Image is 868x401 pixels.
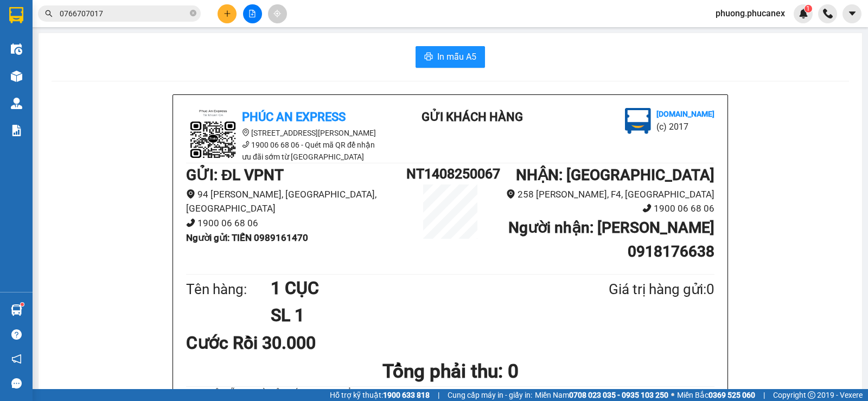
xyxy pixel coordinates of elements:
[494,201,714,216] li: 1900 06 68 06
[248,10,256,17] span: file-add
[416,46,485,68] button: printerIn mẫu A5
[271,302,556,329] h1: SL 1
[494,187,714,202] li: 258 [PERSON_NAME], F4, [GEOGRAPHIC_DATA]
[186,189,195,199] span: environment
[186,108,240,162] img: logo.jpg
[448,389,532,401] span: Cung cấp máy in - giấy in:
[11,354,22,364] span: notification
[508,219,714,260] b: Người nhận : [PERSON_NAME] 0918176638
[843,4,861,23] button: caret-down
[242,129,250,136] span: environment
[190,9,196,19] span: close-circle
[11,43,22,55] img: warehouse-icon
[569,391,668,399] strong: 0708 023 035 - 0935 103 250
[186,127,381,139] li: [STREET_ADDRESS][PERSON_NAME]
[45,10,53,17] span: search
[808,391,815,399] span: copyright
[60,8,188,20] input: Tìm tên, số ĐT hoặc mã đơn
[424,52,433,62] span: printer
[186,139,381,163] li: 1900 06 68 06 - Quét mã QR để nhận ưu đãi sớm từ [GEOGRAPHIC_DATA]
[709,391,755,399] strong: 0369 525 060
[625,108,651,134] img: logo.jpg
[11,304,22,316] img: warehouse-icon
[383,391,430,399] strong: 1900 633 818
[506,189,515,199] span: environment
[224,10,231,17] span: plus
[535,389,668,401] span: Miền Nam
[556,278,714,301] div: Giá trị hàng gửi: 0
[11,378,22,389] span: message
[656,120,714,133] li: (c) 2017
[218,4,237,23] button: plus
[186,187,406,216] li: 94 [PERSON_NAME], [GEOGRAPHIC_DATA], [GEOGRAPHIC_DATA]
[330,389,430,401] span: Hỗ trợ kỹ thuật:
[763,389,765,401] span: |
[642,203,652,213] span: phone
[186,216,406,231] li: 1900 06 68 06
[406,163,494,184] h1: NT1408250067
[823,9,833,18] img: phone-icon
[437,50,476,63] span: In mẫu A5
[242,110,346,124] b: Phúc An Express
[243,4,262,23] button: file-add
[11,329,22,340] span: question-circle
[186,357,714,386] h1: Tổng phải thu: 0
[11,71,22,82] img: warehouse-icon
[422,110,523,124] b: Gửi khách hàng
[271,275,556,302] h1: 1 CỤC
[563,387,714,400] li: 18:10, ngày 14 tháng 08 năm 2025
[273,10,281,17] span: aim
[438,389,439,401] span: |
[11,98,22,109] img: warehouse-icon
[656,110,714,118] b: [DOMAIN_NAME]
[186,166,284,184] b: GỬI : ĐL VPNT
[806,5,810,12] span: 1
[268,4,287,23] button: aim
[242,141,250,148] span: phone
[516,166,714,184] b: NHẬN : [GEOGRAPHIC_DATA]
[805,5,812,12] sup: 1
[186,329,360,357] div: Cước Rồi 30.000
[847,9,857,18] span: caret-down
[677,389,755,401] span: Miền Bắc
[21,303,24,306] sup: 1
[799,9,808,18] img: icon-new-feature
[186,218,195,227] span: phone
[186,278,271,301] div: Tên hàng:
[186,232,308,243] b: Người gửi : TIẾN 0989161470
[707,7,794,20] span: phuong.phucanex
[190,10,196,16] span: close-circle
[671,393,674,397] span: ⚪️
[9,7,23,23] img: logo-vxr
[11,125,22,136] img: solution-icon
